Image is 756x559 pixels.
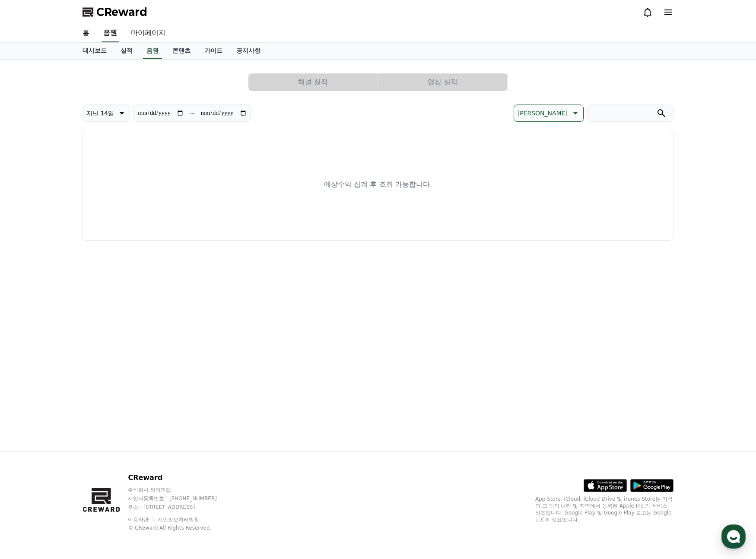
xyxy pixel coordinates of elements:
a: 실적 [114,43,140,59]
a: 이용약관 [128,517,155,523]
button: 지난 14일 [83,105,130,122]
a: 개인정보처리방침 [158,517,199,523]
span: 홈 [27,287,32,294]
a: 마이페이지 [124,24,172,42]
span: CReward [96,5,147,19]
button: 영상 실적 [378,73,507,91]
a: 홈 [3,274,57,295]
a: 공지사항 [229,43,267,59]
a: 음원 [143,43,162,59]
a: 설정 [111,274,166,295]
p: [PERSON_NAME] [518,107,568,119]
p: 사업자등록번호 : [PHONE_NUMBER] [128,495,233,502]
a: 영상 실적 [378,73,508,91]
button: [PERSON_NAME] [514,105,584,122]
a: 대시보드 [76,43,114,59]
a: 채널 실적 [248,73,378,91]
p: 예상수익 집계 후 조회 가능합니다. [324,179,432,190]
p: ~ [189,108,195,118]
span: 설정 [133,287,144,294]
p: 주식회사 와이피랩 [128,486,233,493]
span: 대화 [79,287,89,294]
p: 주소 : [STREET_ADDRESS] [128,504,233,511]
p: © CReward All Rights Reserved. [128,524,233,531]
a: 대화 [57,274,111,295]
a: 가이드 [197,43,229,59]
a: 콘텐츠 [165,43,197,59]
a: CReward [83,5,147,19]
a: 홈 [76,24,96,42]
p: 지난 14일 [86,107,114,119]
button: 채널 실적 [248,73,378,91]
p: CReward [128,473,233,483]
p: App Store, iCloud, iCloud Drive 및 iTunes Store는 미국과 그 밖의 나라 및 지역에서 등록된 Apple Inc.의 서비스 상표입니다. Goo... [535,495,673,523]
a: 음원 [102,24,119,42]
